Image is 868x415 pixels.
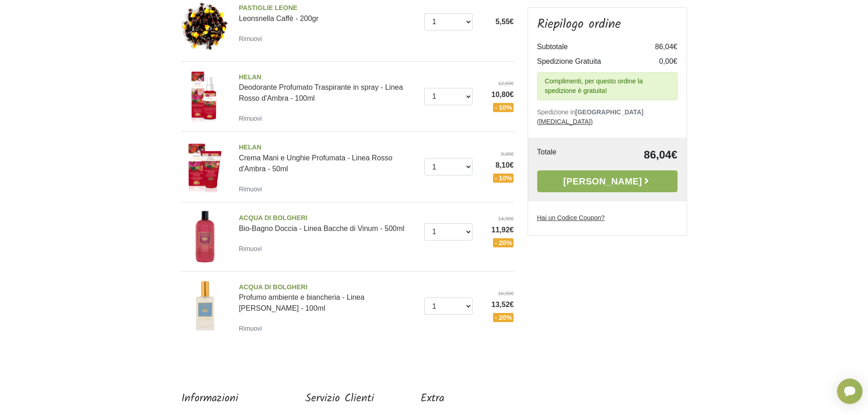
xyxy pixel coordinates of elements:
[239,113,266,124] a: Rimuovi
[537,213,605,223] label: Hai un Codice Coupon?
[178,69,232,123] img: Deodorante Profumato Traspirante in spray - Linea Rosso d'Ambra - 100ml
[239,143,417,153] span: HELAN
[495,18,514,26] span: 5,55€
[239,72,417,82] span: HELAN
[479,80,514,87] del: 12,00€
[479,89,514,100] span: 10,80€
[537,118,593,125] a: ([MEDICAL_DATA])
[837,379,863,404] iframe: Smartsupp widget button
[239,143,417,173] a: HELANCrema Mani e Unghie Profumata - Linea Rosso d'Ambra - 50ml
[537,147,589,163] td: Totale
[239,3,417,13] span: PASTIGLIE LEONE
[239,183,266,195] a: Rimuovi
[181,392,259,405] h5: Informazioni
[239,115,262,122] small: Rimuovi
[493,313,514,322] span: - 20%
[239,243,266,254] a: Rimuovi
[479,225,514,236] span: 11,92€
[239,33,266,44] a: Rimuovi
[239,185,262,193] small: Rimuovi
[178,279,232,333] img: Profumo ambiente e biancheria - Linea Luce - 100ml
[479,150,514,158] del: 9,00€
[479,290,514,297] del: 16,90€
[493,103,514,112] span: - 10%
[575,108,644,116] b: [GEOGRAPHIC_DATA]
[493,174,514,183] span: - 10%
[641,40,678,54] td: 86,04€
[493,238,514,247] span: - 20%
[239,3,417,22] a: PASTIGLIE LEONELeonsnella Caffè - 200gr
[421,392,481,405] h5: Extra
[537,170,678,192] a: [PERSON_NAME]
[537,72,678,100] div: Complimenti, per questo ordine la spedizione è gratuita!
[239,323,266,334] a: Rimuovi
[537,40,641,54] td: Subtotale
[537,214,605,221] u: Hai un Codice Coupon?
[239,282,417,313] a: ACQUA DI BOLGHERIProfumo ambiente e biancheria - Linea [PERSON_NAME] - 100ml
[479,215,514,223] del: 14,90€
[178,139,232,193] img: Crema Mani e Unghie Profumata - Linea Rosso d'Ambra - 50ml
[589,147,678,163] td: 86,04€
[239,213,417,232] a: ACQUA DI BOLGHERIBio-Bagno Doccia - Linea Bacche di Vinum - 500ml
[239,245,262,252] small: Rimuovi
[239,213,417,223] span: ACQUA DI BOLGHERI
[239,72,417,102] a: HELANDeodorante Profumato Traspirante in spray - Linea Rosso d'Ambra - 100ml
[239,35,262,42] small: Rimuovi
[178,210,232,264] img: Bio-Bagno Doccia - Linea Bacche di Vinum - 500ml
[239,325,262,332] small: Rimuovi
[239,282,417,292] span: ACQUA DI BOLGHERI
[537,17,678,32] h3: Riepilogo ordine
[641,54,678,69] td: 0,00€
[305,392,374,405] h5: Servizio Clienti
[537,108,678,127] p: Spedizione in
[479,160,514,171] span: 8,10€
[537,54,641,69] td: Spedizione Gratuita
[479,299,514,310] span: 13,52€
